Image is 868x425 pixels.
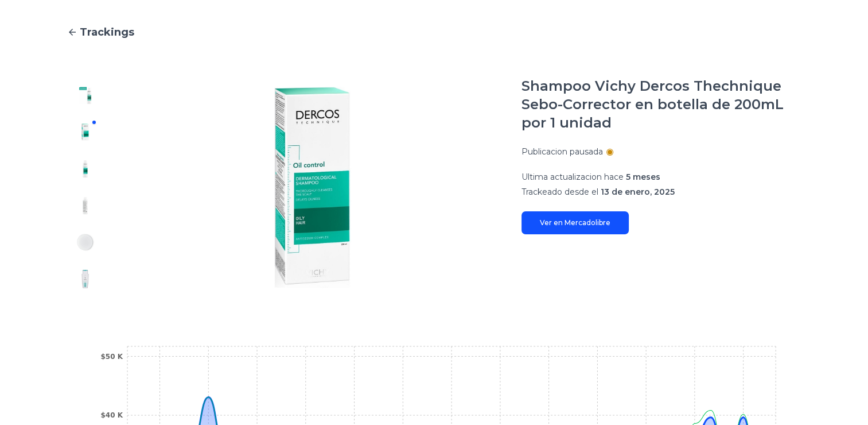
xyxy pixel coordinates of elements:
[76,86,95,105] img: Shampoo Vichy Dercos Thechnique Sebo-Corrector en botella de 200mL por 1 unidad
[100,353,123,361] tspan: $50 K
[521,187,598,197] span: Trackeado desde el
[601,187,675,197] span: 13 de enero, 2025
[521,146,603,157] p: Publicacion pausada
[521,211,629,234] a: Ver en Mercadolibre
[76,196,95,215] img: Shampoo Vichy Dercos Thechnique Sebo-Corrector en botella de 200mL por 1 unidad
[76,160,95,178] img: Shampoo Vichy Dercos Thechnique Sebo-Corrector en botella de 200mL por 1 unidad
[76,233,95,252] img: Shampoo Vichy Dercos Thechnique Sebo-Corrector en botella de 200mL por 1 unidad
[67,24,801,40] a: Trackings
[76,270,95,288] img: Shampoo Vichy Dercos Thechnique Sebo-Corrector en botella de 200mL por 1 unidad
[127,77,499,297] img: Shampoo Vichy Dercos Thechnique Sebo-Corrector en botella de 200mL por 1 unidad
[76,123,95,141] img: Shampoo Vichy Dercos Thechnique Sebo-Corrector en botella de 200mL por 1 unidad
[626,172,660,182] span: 5 meses
[100,411,123,419] tspan: $40 K
[521,172,624,182] span: Ultima actualizacion hace
[521,77,801,132] h1: Shampoo Vichy Dercos Thechnique Sebo-Corrector en botella de 200mL por 1 unidad
[80,24,134,40] span: Trackings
